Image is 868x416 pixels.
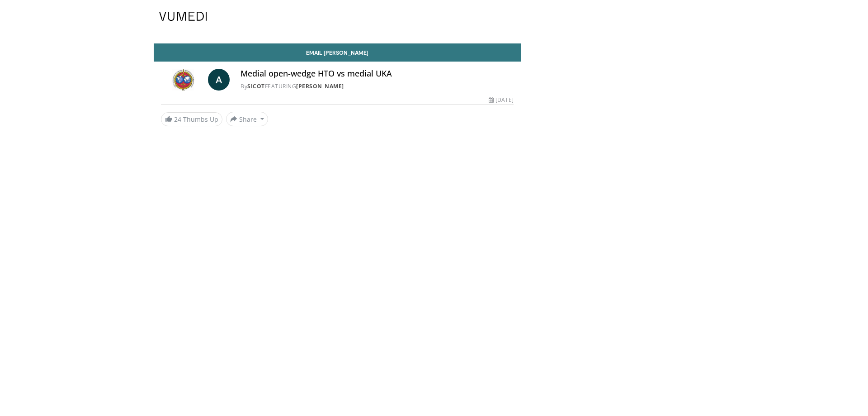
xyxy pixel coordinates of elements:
button: Share [226,112,268,126]
span: 24 [174,115,181,124]
a: A [208,69,230,91]
img: SICOT [161,69,204,91]
a: [PERSON_NAME] [296,82,344,90]
div: [DATE] [489,96,513,104]
a: 24 Thumbs Up [161,112,222,126]
img: VuMedi Logo [159,12,207,21]
a: Email [PERSON_NAME] [154,43,521,62]
h4: Medial open-wedge HTO vs medial UKA [241,69,514,79]
a: SICOT [247,82,265,90]
div: By FEATURING [241,82,514,91]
